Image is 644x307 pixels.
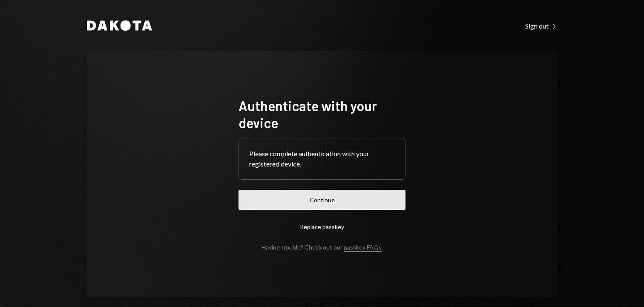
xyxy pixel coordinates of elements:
a: Sign out [525,21,557,30]
button: Continue [239,190,405,210]
button: Replace passkey [239,217,405,237]
div: Please complete authentication with your registered device. [249,149,395,169]
a: passkey FAQs [344,244,382,252]
div: Sign out [525,22,557,30]
h1: Authenticate with your device [239,97,405,131]
div: Having trouble? Check out our . [262,244,383,251]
